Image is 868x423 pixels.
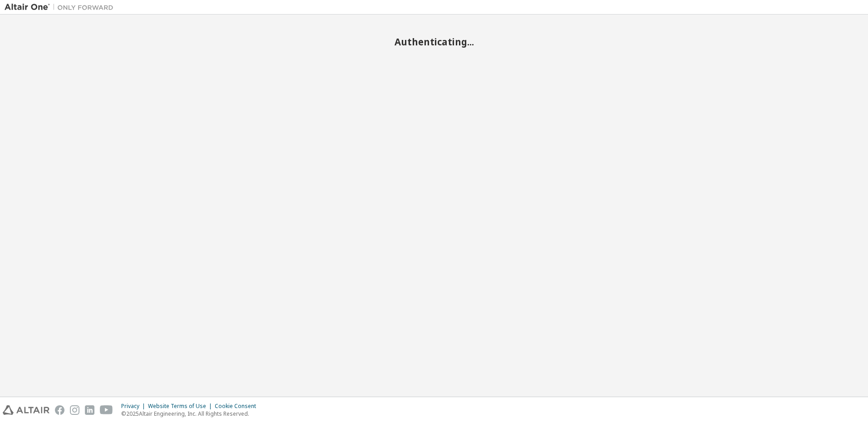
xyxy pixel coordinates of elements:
[3,405,49,415] img: altair_logo.svg
[121,403,148,410] div: Privacy
[215,403,261,410] div: Cookie Consent
[100,405,113,415] img: youtube.svg
[5,3,118,12] img: Altair One
[70,405,79,415] img: instagram.svg
[121,410,261,418] p: © 2025 Altair Engineering, Inc. All Rights Reserved.
[85,405,94,415] img: linkedin.svg
[55,405,64,415] img: facebook.svg
[148,403,215,410] div: Website Terms of Use
[5,36,863,48] h2: Authenticating...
